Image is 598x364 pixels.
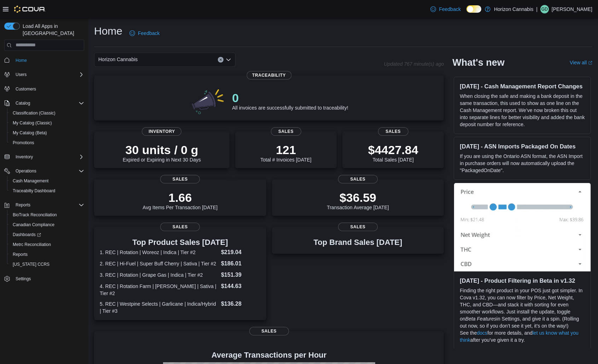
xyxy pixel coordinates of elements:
[570,60,592,65] a: View allExternal link
[13,153,36,161] button: Inventory
[428,2,463,16] a: Feedback
[10,109,84,117] span: Classification (Classic)
[7,118,87,128] button: My Catalog (Classic)
[460,287,585,329] p: Finding the right product in your POS just got simpler. In Cova v1.32, you can now filter by Pric...
[460,143,585,150] h3: [DATE] - ASN Imports Packaged On Dates
[7,186,87,196] button: Traceabilty Dashboard
[221,248,261,257] dd: $219.04
[16,86,36,92] span: Customers
[100,238,261,247] h3: Top Product Sales [DATE]
[465,316,497,322] em: Beta Features
[466,5,481,13] input: Dark Mode
[13,252,28,257] span: Reports
[232,91,348,111] div: All invoices are successfully submitted to traceability!
[13,56,30,65] a: Home
[10,109,58,117] a: Classification (Classic)
[10,240,54,249] a: Metrc Reconciliation
[10,187,58,195] a: Traceabilty Dashboard
[160,175,200,183] span: Sales
[540,5,549,13] div: Gigi Dodds
[7,210,87,220] button: BioTrack Reconciliation
[7,230,87,240] a: Dashboards
[327,190,389,205] p: $36.59
[338,223,378,231] span: Sales
[10,139,37,147] a: Promotions
[10,211,60,219] a: BioTrack Reconciliation
[16,100,30,106] span: Catalog
[13,212,57,218] span: BioTrack Reconciliation
[552,5,592,13] p: [PERSON_NAME]
[368,143,418,157] p: $4427.84
[10,129,84,137] span: My Catalog (Beta)
[1,98,87,108] button: Catalog
[1,55,87,65] button: Home
[477,330,488,336] a: docs
[246,71,291,80] span: Traceability
[439,6,460,13] span: Feedback
[541,5,548,13] span: GD
[13,167,84,175] span: Operations
[10,230,84,239] span: Dashboards
[13,110,56,116] span: Classification (Classic)
[536,5,538,13] p: |
[100,260,218,267] dt: 2. REC | Hi-Fuel | Super Buff Cherry | Sativa | Tier #2
[10,177,84,185] span: Cash Management
[10,260,52,269] a: [US_STATE] CCRS
[13,262,50,267] span: [US_STATE] CCRS
[143,190,217,210] div: Avg Items Per Transaction [DATE]
[1,166,87,176] button: Operations
[13,99,84,107] span: Catalog
[16,154,33,160] span: Inventory
[13,153,84,161] span: Inventory
[13,242,51,247] span: Metrc Reconciliation
[7,259,87,269] button: [US_STATE] CCRS
[123,143,201,163] div: Expired or Expiring in Next 30 Days
[452,57,504,68] h2: What's new
[10,119,84,127] span: My Catalog (Classic)
[10,221,57,229] a: Canadian Compliance
[221,282,261,290] dd: $144.63
[98,55,138,64] span: Horizon Cannabis
[10,177,51,185] a: Cash Management
[16,58,27,63] span: Home
[10,211,84,219] span: BioTrack Reconciliation
[13,70,84,79] span: Users
[100,271,218,278] dt: 3. REC | Rotation | Grape Gas | Indica | Tier #2
[16,72,27,77] span: Users
[100,300,218,315] dt: 5. REC | Westpine Selects | Garlicane | Indica/Hybrid | Tier #3
[10,250,84,259] span: Reports
[13,140,34,146] span: Promotions
[7,249,87,259] button: Reports
[327,190,389,210] div: Transaction Average [DATE]
[271,127,301,136] span: Sales
[160,223,200,231] span: Sales
[460,329,585,344] p: See the for more details, and after you’ve given it a try.
[13,120,52,126] span: My Catalog (Classic)
[13,201,33,209] button: Reports
[1,152,87,162] button: Inventory
[10,230,44,239] a: Dashboards
[10,187,84,195] span: Traceabilty Dashboard
[1,274,87,284] button: Settings
[494,5,533,13] p: Horizon Cannabis
[232,91,348,105] p: 0
[260,143,311,157] p: 121
[142,127,181,136] span: Inventory
[221,300,261,308] dd: $136.28
[13,232,41,237] span: Dashboards
[127,26,162,40] a: Feedback
[7,176,87,186] button: Cash Management
[221,259,261,268] dd: $186.01
[218,57,223,63] button: Clear input
[368,143,418,163] div: Total Sales [DATE]
[100,351,438,359] h4: Average Transactions per Hour
[100,249,218,256] dt: 1. REC | Rotation | Woreoz | Indica | Tier #2
[4,52,84,303] nav: Complex example
[13,84,84,93] span: Customers
[13,222,54,228] span: Canadian Compliance
[7,108,87,118] button: Classification (Classic)
[16,276,31,282] span: Settings
[1,84,87,94] button: Customers
[338,175,378,183] span: Sales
